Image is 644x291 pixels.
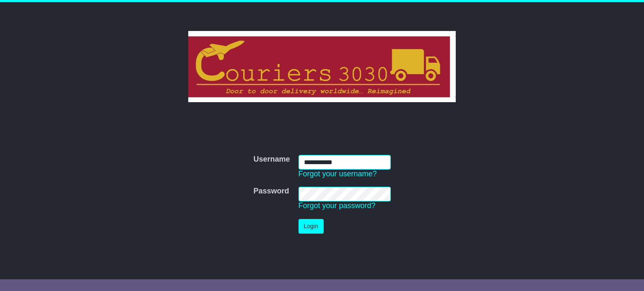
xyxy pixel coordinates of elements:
label: Username [253,155,290,164]
button: Login [299,219,324,234]
a: Forgot your password? [299,201,376,210]
label: Password [253,187,289,196]
a: Forgot your username? [299,170,377,178]
img: Couriers 3030 [188,31,456,102]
